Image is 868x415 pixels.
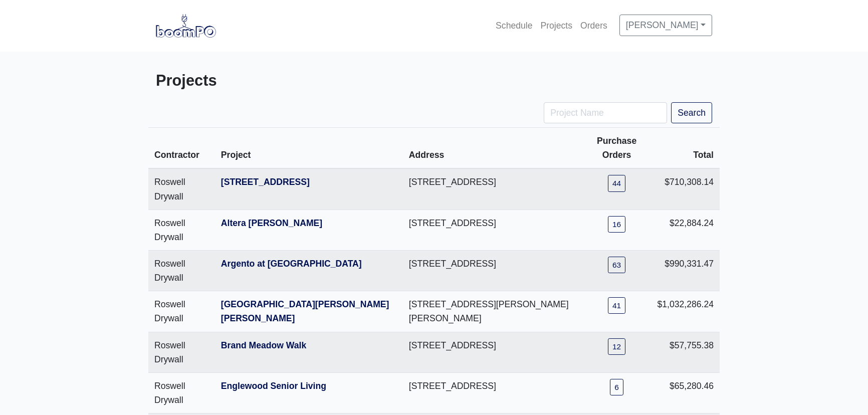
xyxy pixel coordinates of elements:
[148,251,215,291] td: Roswell Drywall
[576,15,611,37] a: Orders
[619,15,712,36] a: [PERSON_NAME]
[403,210,582,250] td: [STREET_ADDRESS]
[492,15,536,37] a: Schedule
[403,332,582,372] td: [STREET_ADDRESS]
[403,251,582,291] td: [STREET_ADDRESS]
[403,291,582,332] td: [STREET_ADDRESS][PERSON_NAME][PERSON_NAME]
[215,128,403,169] th: Project
[221,218,322,228] a: Altera [PERSON_NAME]
[582,128,652,169] th: Purchase Orders
[608,297,625,314] a: 41
[610,379,623,395] a: 6
[221,177,310,187] a: [STREET_ADDRESS]
[148,210,215,250] td: Roswell Drywall
[156,14,216,37] img: boomPO
[671,102,712,123] button: Search
[148,332,215,372] td: Roswell Drywall
[651,251,720,291] td: $990,331.47
[651,332,720,372] td: $57,755.38
[221,381,326,391] a: Englewood Senior Living
[403,128,582,169] th: Address
[608,338,625,355] a: 12
[156,72,426,90] h3: Projects
[148,291,215,332] td: Roswell Drywall
[651,128,720,169] th: Total
[221,340,306,350] a: Brand Meadow Walk
[608,175,625,191] a: 44
[651,210,720,250] td: $22,884.24
[403,372,582,413] td: [STREET_ADDRESS]
[608,216,625,233] a: 16
[148,128,215,169] th: Contractor
[221,259,362,269] a: Argento at [GEOGRAPHIC_DATA]
[221,299,389,323] a: [GEOGRAPHIC_DATA][PERSON_NAME][PERSON_NAME]
[608,257,625,273] a: 63
[544,102,667,123] input: Project Name
[148,372,215,413] td: Roswell Drywall
[536,15,576,37] a: Projects
[403,168,582,210] td: [STREET_ADDRESS]
[148,168,215,210] td: Roswell Drywall
[651,372,720,413] td: $65,280.46
[651,291,720,332] td: $1,032,286.24
[651,168,720,210] td: $710,308.14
